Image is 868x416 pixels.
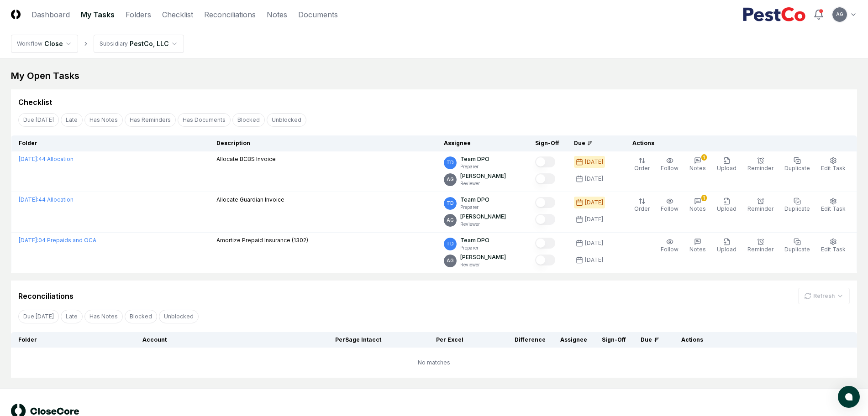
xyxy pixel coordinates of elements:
span: AG [447,217,454,224]
th: Folder [11,332,135,348]
button: Mark complete [535,173,555,184]
span: Duplicate [784,246,810,253]
button: Upload [715,196,738,215]
a: Notes [267,9,287,20]
span: Edit Task [821,165,846,172]
button: 1Notes [688,155,708,174]
button: Blocked [125,310,157,323]
span: Reminder [747,165,773,172]
div: Account [142,336,300,344]
button: Unblocked [159,310,199,323]
th: Assignee [437,135,528,151]
a: Reconciliations [204,9,256,20]
span: AG [447,257,454,264]
button: Due Today [18,113,59,127]
span: TD [447,159,454,166]
button: Mark complete [535,156,555,167]
div: Checklist [18,97,52,108]
span: TD [447,200,454,207]
button: Blocked [232,113,265,127]
button: Mark complete [535,255,555,265]
span: [DATE] : [19,156,38,162]
a: Checklist [162,9,193,20]
div: Actions [625,139,850,147]
div: 1 [701,154,707,161]
button: 1Notes [688,196,708,215]
a: [DATE]:44 Allocation [19,156,74,162]
p: [PERSON_NAME] [460,253,506,261]
p: Preparer [460,204,489,211]
div: Due [641,336,659,344]
div: [DATE] [585,239,603,247]
p: Allocate Guardian Invoice [216,196,284,204]
nav: breadcrumb [11,35,184,53]
span: Follow [661,205,679,212]
div: [DATE] [585,256,603,264]
button: Due Today [18,310,59,323]
span: TD [447,240,454,247]
a: [DATE]:44 Allocation [19,196,74,203]
button: Duplicate [783,236,812,255]
img: Logo [11,10,21,19]
span: Duplicate [784,205,810,212]
button: atlas-launcher [838,386,860,408]
th: Assignee [553,332,594,348]
button: Follow [659,155,680,174]
th: Description [209,135,437,151]
div: [DATE] [585,158,603,166]
button: Follow [659,236,680,255]
button: Unblocked [267,113,306,127]
th: Difference [471,332,553,348]
th: Per Excel [389,332,471,348]
button: Mark complete [535,214,555,225]
div: Reconciliations [18,291,74,302]
button: Order [632,155,652,174]
button: Edit Task [819,236,847,255]
span: [DATE] : [19,196,38,203]
button: Reminder [746,236,775,255]
span: Upload [717,205,736,212]
th: Folder [11,135,209,151]
button: Mark complete [535,197,555,208]
span: Edit Task [821,205,846,212]
th: Per Sage Intacct [306,332,389,348]
span: AG [836,11,843,18]
div: Workflow [17,40,42,48]
span: Follow [661,246,679,253]
span: Edit Task [821,246,846,253]
div: Due [574,139,610,147]
p: Allocate BCBS Invoice [216,155,276,163]
div: Actions [674,336,850,344]
td: No matches [11,348,857,378]
button: Reminder [746,196,775,215]
div: 1 [701,195,707,201]
th: Sign-Off [594,332,633,348]
button: Duplicate [783,196,812,215]
div: My Open Tasks [11,69,857,82]
div: [DATE] [585,215,603,224]
div: [DATE] [585,175,603,183]
span: Notes [689,205,706,212]
p: Team DPO [460,236,489,244]
span: [DATE] : [19,237,38,244]
button: Mark complete [535,238,555,249]
button: Reminder [746,155,775,174]
button: Edit Task [819,155,847,174]
a: [DATE]:04 Prepaids and OCA [19,237,96,244]
button: Order [632,196,652,215]
span: Notes [689,165,706,172]
span: Upload [717,165,736,172]
p: Preparer [460,163,489,170]
p: Preparer [460,244,489,251]
div: [DATE] [585,198,603,207]
a: Folders [126,9,151,20]
button: Late [61,113,83,127]
span: Upload [717,246,736,253]
p: Reviewer [460,221,506,228]
span: AG [447,176,454,183]
p: [PERSON_NAME] [460,172,506,180]
a: Dashboard [32,9,70,20]
button: Has Notes [84,113,123,127]
img: PestCo logo [742,7,806,22]
th: Sign-Off [528,135,567,151]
